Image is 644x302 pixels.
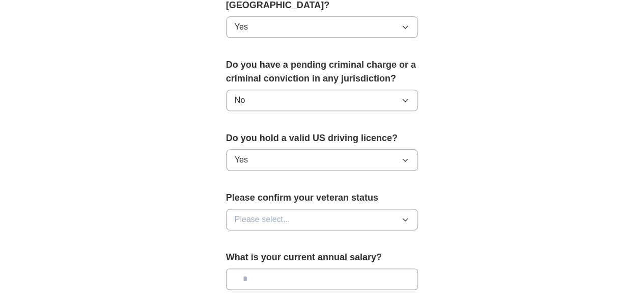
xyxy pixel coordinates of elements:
button: Yes [226,16,418,38]
button: Please select... [226,209,418,230]
span: No [235,94,245,106]
button: No [226,90,418,111]
label: Please confirm your veteran status [226,191,418,205]
label: Do you have a pending criminal charge or a criminal conviction in any jurisdiction? [226,58,418,86]
span: Yes [235,21,248,33]
label: Do you hold a valid US driving licence? [226,131,418,145]
span: Yes [235,154,248,166]
span: Please select... [235,213,290,226]
button: Yes [226,149,418,171]
label: What is your current annual salary? [226,251,418,264]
